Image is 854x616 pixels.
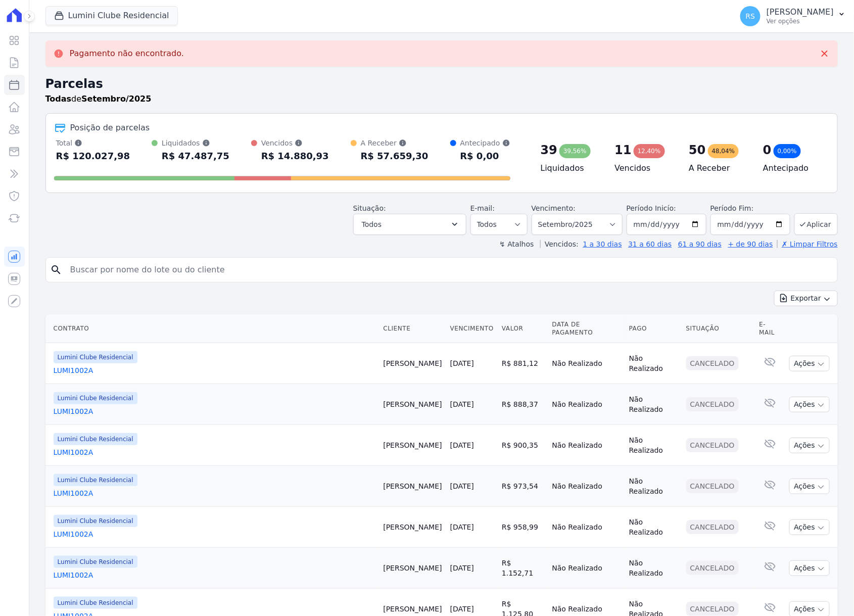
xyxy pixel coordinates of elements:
a: LUMI1002A [54,447,375,457]
div: Liquidados [162,138,229,148]
td: [PERSON_NAME] [379,548,446,589]
td: Não Realizado [625,548,682,589]
div: R$ 120.027,98 [56,148,130,164]
label: Vencidos: [540,240,579,248]
button: Todos [353,214,466,235]
div: 48,04% [708,144,739,158]
a: 1 a 30 dias [583,240,622,248]
td: R$ 881,12 [498,343,548,384]
button: Ações [789,438,830,453]
span: Lumini Clube Residencial [54,556,137,568]
a: LUMI1002A [54,406,375,416]
div: 0 [763,142,772,158]
a: [DATE] [450,441,474,449]
h4: Antecipado [763,162,821,174]
a: [DATE] [450,482,474,490]
label: Período Inicío: [627,204,676,212]
button: Exportar [774,291,838,306]
i: search [50,264,62,276]
span: Lumini Clube Residencial [54,433,137,445]
div: 50 [689,142,705,158]
h2: Parcelas [45,75,838,93]
p: Pagamento não encontrado. [70,49,184,59]
td: Não Realizado [625,507,682,548]
a: [DATE] [450,605,474,613]
a: + de 90 dias [728,240,773,248]
td: Não Realizado [625,343,682,384]
div: R$ 0,00 [460,148,510,164]
a: [DATE] [450,359,474,367]
div: A Receber [361,138,429,148]
span: Lumini Clube Residencial [54,597,137,609]
a: LUMI1002A [54,488,375,498]
label: Período Fim: [710,203,790,214]
td: R$ 888,37 [498,384,548,425]
button: Ações [789,560,830,576]
div: 39 [541,142,557,158]
div: Cancelado [686,438,739,452]
span: Lumini Clube Residencial [54,392,137,404]
td: [PERSON_NAME] [379,507,446,548]
button: Ações [789,479,830,494]
div: 11 [614,142,631,158]
td: R$ 900,35 [498,425,548,466]
td: Não Realizado [548,425,625,466]
th: Contrato [45,314,379,343]
a: [DATE] [450,523,474,531]
strong: Todas [45,94,72,104]
strong: Setembro/2025 [81,94,151,104]
a: 31 a 60 dias [628,240,672,248]
th: Valor [498,314,548,343]
p: Ver opções [767,17,834,25]
div: Cancelado [686,561,739,575]
span: Lumini Clube Residencial [54,515,137,527]
th: E-mail [755,314,785,343]
a: LUMI1002A [54,365,375,375]
label: E-mail: [470,204,495,212]
span: Todos [362,218,382,230]
h4: Vencidos [614,162,673,174]
div: Cancelado [686,397,739,411]
td: Não Realizado [625,466,682,507]
span: RS [746,13,755,20]
div: R$ 14.880,93 [261,148,329,164]
input: Buscar por nome do lote ou do cliente [64,260,833,280]
td: Não Realizado [548,343,625,384]
div: Vencidos [261,138,329,148]
button: Ações [789,397,830,412]
th: Vencimento [446,314,498,343]
button: Aplicar [794,213,838,235]
a: LUMI1002A [54,529,375,539]
td: [PERSON_NAME] [379,425,446,466]
div: Total [56,138,130,148]
td: Não Realizado [548,466,625,507]
p: [PERSON_NAME] [767,7,834,17]
td: Não Realizado [625,425,682,466]
a: [DATE] [450,400,474,408]
td: Não Realizado [548,548,625,589]
div: 0,00% [774,144,801,158]
span: Lumini Clube Residencial [54,351,137,363]
td: R$ 958,99 [498,507,548,548]
div: 12,40% [634,144,665,158]
button: Ações [789,356,830,371]
div: Cancelado [686,479,739,493]
a: LUMI1002A [54,570,375,580]
th: Data de Pagamento [548,314,625,343]
button: Lumini Clube Residencial [45,6,178,25]
div: R$ 47.487,75 [162,148,229,164]
th: Pago [625,314,682,343]
td: R$ 973,54 [498,466,548,507]
a: ✗ Limpar Filtros [777,240,838,248]
td: [PERSON_NAME] [379,384,446,425]
td: [PERSON_NAME] [379,343,446,384]
button: RS [PERSON_NAME] Ver opções [732,2,854,30]
div: Cancelado [686,356,739,370]
th: Situação [682,314,755,343]
div: Antecipado [460,138,510,148]
h4: A Receber [689,162,747,174]
div: Posição de parcelas [70,122,150,134]
a: [DATE] [450,564,474,572]
label: Situação: [353,204,386,212]
p: de [45,93,152,105]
